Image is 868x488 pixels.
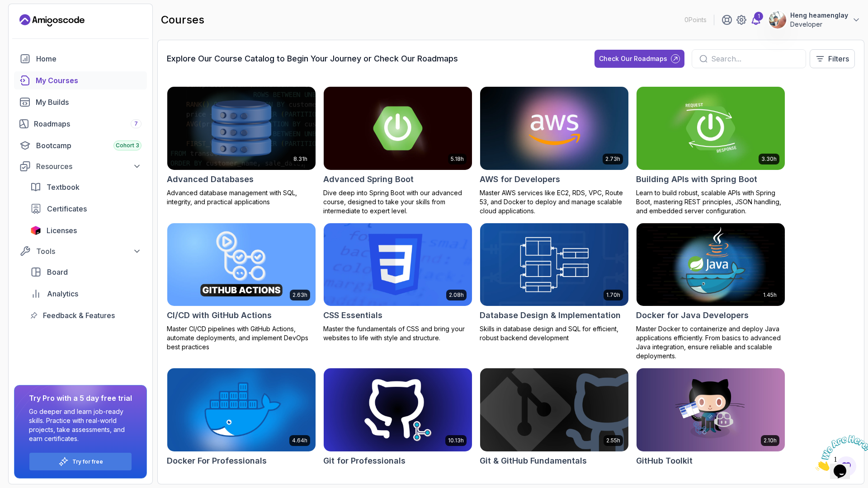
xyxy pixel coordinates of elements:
[594,50,684,68] button: Check Our Roadmaps
[4,4,7,11] span: 1
[323,309,382,322] h2: CSS Essentials
[167,309,272,322] h2: CI/CD with GitHub Actions
[606,291,620,299] p: 1.70h
[292,437,307,444] p: 4.64h
[14,50,147,68] a: home
[323,188,472,216] p: Dive deep into Spring Boot with our advanced course, designed to take your skills from intermedia...
[36,161,142,172] div: Resources
[47,225,77,236] span: Licenses
[810,49,855,68] button: Filters
[790,20,848,29] p: Developer
[323,86,472,216] a: Advanced Spring Boot card5.18hAdvanced Spring BootDive deep into Spring Boot with our advanced co...
[14,158,147,174] button: Resources
[599,54,667,63] div: Check Our Roadmaps
[323,173,414,186] h2: Advanced Spring Boot
[480,223,629,343] a: Database Design & Implementation card1.70hDatabase Design & ImplementationSkills in database desi...
[636,324,785,361] p: Master Docker to containerize and deploy Java applications efficiently. From basics to advanced J...
[25,200,147,218] a: certificates
[451,155,464,163] p: 5.18h
[293,155,307,163] p: 8.31h
[47,182,80,192] span: Textbook
[480,188,629,216] p: Master AWS services like EC2, RDS, VPC, Route 53, and Docker to deploy and manage scalable cloud ...
[167,173,254,186] h2: Advanced Databases
[43,310,115,321] span: Feedback & Features
[636,188,785,216] p: Learn to build robust, scalable APIs with Spring Boot, mastering REST principles, JSON handling, ...
[636,309,749,322] h2: Docker for Java Developers
[637,368,785,451] img: GitHub Toolkit card
[30,226,41,235] img: jetbrains icon
[790,11,848,20] p: Heng heamenglay
[116,142,139,149] span: Cohort 3
[324,223,472,306] img: CSS Essentials card
[36,53,142,64] div: Home
[480,309,621,322] h2: Database Design & Implementation
[25,263,147,281] a: board
[134,120,138,127] span: 7
[36,75,142,86] div: My Courses
[684,15,707,24] p: 0 Points
[14,93,147,111] a: builds
[36,246,142,257] div: Tools
[480,368,629,479] a: Git & GitHub Fundamentals card2.55hGit & GitHub FundamentalsLearn the fundamentals of Git and Git...
[636,455,693,467] h2: GitHub Toolkit
[167,368,316,451] img: Docker For Professionals card
[72,458,103,465] a: Try for free
[14,71,147,89] a: courses
[448,437,464,444] p: 10.13h
[167,52,458,65] h3: Explore Our Course Catalog to Begin Your Journey or Check Our Roadmaps
[14,243,147,259] button: Tools
[636,86,785,216] a: Building APIs with Spring Boot card3.30hBuilding APIs with Spring BootLearn to build robust, scal...
[449,291,464,299] p: 2.08h
[637,223,785,306] img: Docker for Java Developers card
[323,223,472,343] a: CSS Essentials card2.08hCSS EssentialsMaster the fundamentals of CSS and bring your websites to l...
[47,267,68,277] span: Board
[828,53,849,64] p: Filters
[167,86,316,206] a: Advanced Databases card8.31hAdvanced DatabasesAdvanced database management with SQL, integrity, a...
[711,53,798,64] input: Search...
[34,118,142,129] div: Roadmaps
[763,291,777,299] p: 1.45h
[25,178,147,196] a: textbook
[605,155,620,163] p: 2.73h
[14,115,147,133] a: roadmaps
[636,223,785,361] a: Docker for Java Developers card1.45hDocker for Java DevelopersMaster Docker to containerize and d...
[25,285,147,303] a: analytics
[812,432,868,474] iframe: chat widget
[167,324,316,352] p: Master CI/CD pipelines with GitHub Actions, automate deployments, and implement DevOps best pract...
[750,14,761,25] a: 1
[4,4,60,39] img: Chat attention grabber
[480,87,628,170] img: AWS for Developers card
[47,203,87,214] span: Certificates
[637,87,785,170] img: Building APIs with Spring Boot card
[167,223,316,306] img: CI/CD with GitHub Actions card
[29,407,132,443] p: Go deeper and learn job-ready skills. Practice with real-world projects, take assessments, and ea...
[167,188,316,206] p: Advanced database management with SQL, integrity, and practical applications
[761,155,777,163] p: 3.30h
[19,13,85,28] a: Landing page
[480,368,628,451] img: Git & GitHub Fundamentals card
[36,140,142,151] div: Bootcamp
[324,368,472,451] img: Git for Professionals card
[480,86,629,216] a: AWS for Developers card2.73hAWS for DevelopersMaster AWS services like EC2, RDS, VPC, Route 53, a...
[36,97,142,108] div: My Builds
[480,324,629,343] p: Skills in database design and SQL for efficient, robust backend development
[47,288,78,299] span: Analytics
[754,12,763,21] div: 1
[167,87,316,170] img: Advanced Databases card
[480,223,628,306] img: Database Design & Implementation card
[29,452,132,471] button: Try for free
[769,11,786,28] img: user profile image
[14,136,147,155] a: bootcamp
[764,437,777,444] p: 2.10h
[323,455,406,467] h2: Git for Professionals
[161,13,204,27] h2: courses
[480,455,587,467] h2: Git & GitHub Fundamentals
[480,173,560,186] h2: AWS for Developers
[25,221,147,239] a: licenses
[292,291,307,299] p: 2.63h
[323,324,472,343] p: Master the fundamentals of CSS and bring your websites to life with style and structure.
[606,437,620,444] p: 2.55h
